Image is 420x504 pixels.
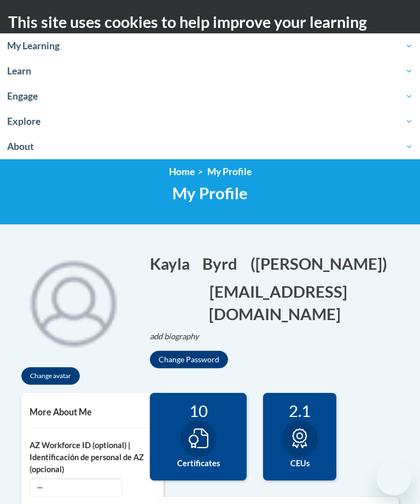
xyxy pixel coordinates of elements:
button: Change avatar [21,367,80,385]
span: Explore [7,115,413,128]
button: Edit biography [150,331,208,343]
button: Edit screen name [250,252,394,275]
div: Click to change the profile picture [13,241,133,362]
label: CEUs [271,457,328,470]
span: My Profile [207,166,252,177]
span: About [7,140,413,153]
i: add biography [150,332,199,341]
div: 2.1 [271,401,328,420]
iframe: Button to launch messaging window [376,460,411,495]
span: My Learning [7,39,413,53]
a: Home [169,166,195,177]
button: Change Password [150,351,228,368]
span: Engage [7,90,413,103]
div: 10 [158,401,238,420]
h2: This site uses cookies to help improve your learning experience. [8,11,412,55]
span: — [30,478,122,497]
span: My Profile [172,183,248,202]
button: Edit email address [150,280,407,325]
div: Main menu [384,116,412,149]
img: profile avatar [13,241,133,362]
button: Edit first name [150,252,197,275]
button: Edit last name [202,252,244,275]
label: Certificates [158,457,238,470]
label: AZ Workforce ID (optional) | Identificación de personal de AZ (opcional) [30,439,155,476]
span: Learn [7,65,413,78]
h5: More About Me [30,407,155,417]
